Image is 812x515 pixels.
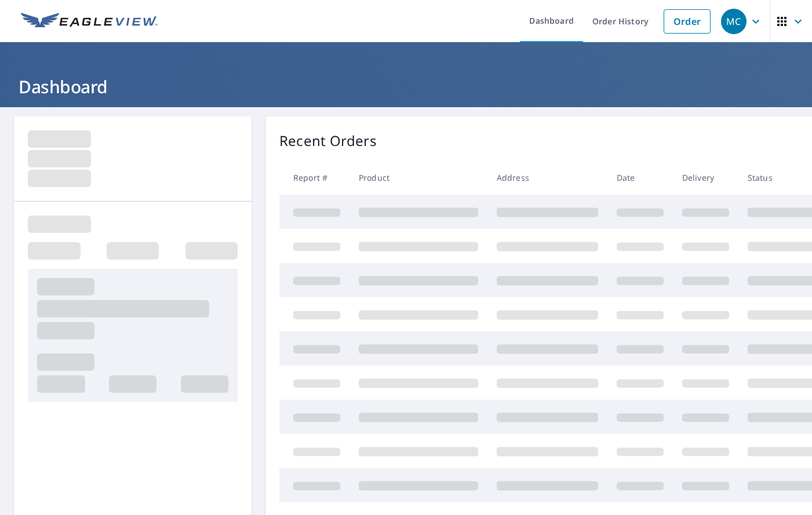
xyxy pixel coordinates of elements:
[607,160,673,195] th: Date
[664,9,711,34] a: Order
[721,9,747,34] div: MC
[279,130,377,151] p: Recent Orders
[487,160,607,195] th: Address
[279,160,349,195] th: Report #
[14,75,798,98] h1: Dashboard
[21,13,158,30] img: EV Logo
[349,160,487,195] th: Product
[673,160,738,195] th: Delivery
